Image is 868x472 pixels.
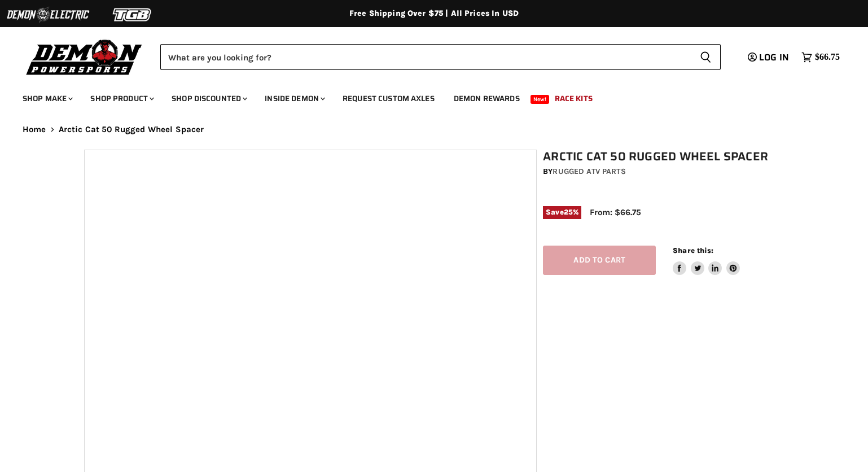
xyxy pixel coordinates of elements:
[445,87,528,110] a: Demon Rewards
[564,208,573,216] span: 25
[163,87,254,110] a: Shop Discounted
[90,4,175,25] img: TGB Logo 2
[796,49,845,65] a: $66.75
[759,50,789,64] span: Log in
[815,52,840,63] span: $66.75
[23,37,146,77] img: Demon Powersports
[6,4,90,25] img: Demon Electric Logo 2
[14,82,837,110] ul: Main menu
[546,87,601,110] a: Race Kits
[553,167,625,176] a: Rugged ATV Parts
[543,150,790,164] h1: Arctic Cat 50 Rugged Wheel Spacer
[334,87,443,110] a: Request Custom Axles
[743,53,796,63] a: Log in
[23,125,46,134] a: Home
[160,44,691,70] input: Search
[673,246,740,276] aside: Share this:
[543,206,581,218] span: Save %
[59,125,204,134] span: Arctic Cat 50 Rugged Wheel Spacer
[256,87,332,110] a: Inside Demon
[543,165,790,178] div: by
[691,44,721,70] button: Search
[14,87,80,110] a: Shop Make
[82,87,161,110] a: Shop Product
[531,95,550,104] span: New!
[590,207,641,217] span: From: $66.75
[160,44,721,70] form: Product
[673,246,713,255] span: Share this:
